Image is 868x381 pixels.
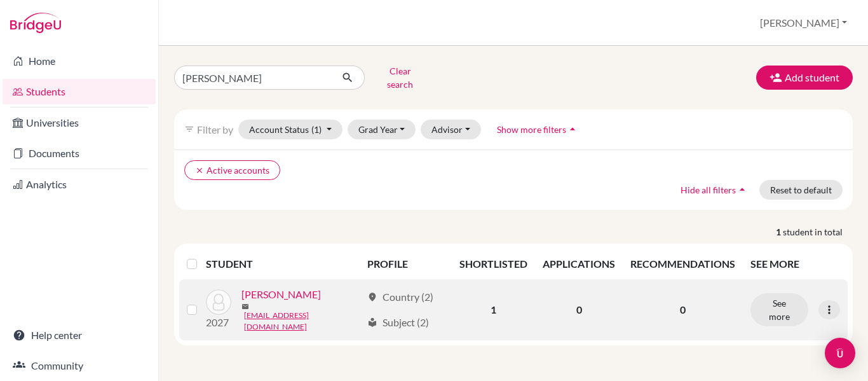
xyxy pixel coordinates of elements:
span: location_on [367,292,377,302]
a: Analytics [3,172,156,197]
span: Hide all filters [681,184,736,195]
button: Grad Year [348,120,416,139]
a: Universities [3,110,156,135]
button: Advisor [421,120,481,139]
span: (1) [311,124,322,135]
button: Hide all filtersarrow_drop_up [670,180,759,200]
td: 0 [535,279,623,340]
th: APPLICATIONS [535,249,623,279]
i: arrow_drop_up [736,183,749,196]
i: clear [195,166,204,175]
i: filter_list [184,124,194,134]
th: SHORTLISTED [452,249,535,279]
button: Show more filtersarrow_drop_up [486,120,590,139]
img: Jacome, Mateo [206,289,231,315]
a: Home [3,48,156,74]
span: Filter by [197,123,233,135]
p: 2027 [206,315,231,330]
th: RECOMMENDATIONS [623,249,743,279]
a: [PERSON_NAME] [241,287,321,302]
a: Documents [3,141,156,166]
img: Bridge-U [10,13,61,33]
button: Account Status(1) [238,120,342,139]
input: Find student by name... [174,66,332,90]
th: STUDENT [206,249,360,279]
span: Show more filters [497,124,566,135]
p: 0 [630,302,735,317]
a: [EMAIL_ADDRESS][DOMAIN_NAME] [244,310,362,333]
button: [PERSON_NAME] [754,11,853,35]
div: Open Intercom Messenger [825,338,855,368]
strong: 1 [776,225,783,239]
span: student in total [783,225,853,239]
a: Community [3,353,156,378]
td: 1 [452,279,535,340]
a: Students [3,79,156,104]
a: Help center [3,322,156,348]
span: local_library [367,317,377,328]
div: Country (2) [367,289,433,305]
th: SEE MORE [743,249,848,279]
button: clearActive accounts [184,160,280,180]
th: PROFILE [360,249,452,279]
button: See more [750,293,808,326]
button: Clear search [365,61,435,94]
i: arrow_drop_up [566,123,579,135]
div: Subject (2) [367,315,429,330]
span: mail [241,303,249,310]
button: Add student [756,66,853,90]
button: Reset to default [759,180,843,200]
